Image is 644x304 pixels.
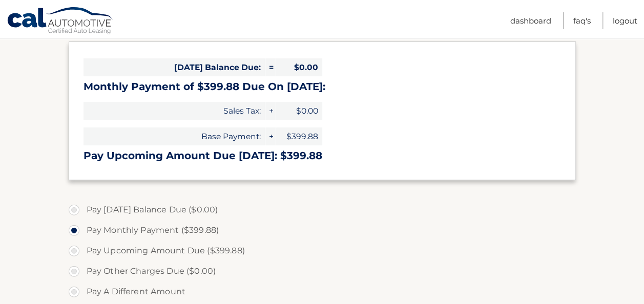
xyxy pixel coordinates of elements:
[69,281,576,302] label: Pay A Different Amount
[276,102,322,120] span: $0.00
[613,12,637,29] a: Logout
[265,127,276,145] span: +
[69,220,576,241] label: Pay Monthly Payment ($399.88)
[276,58,322,76] span: $0.00
[84,149,561,162] h3: Pay Upcoming Amount Due [DATE]: $399.88
[573,12,591,29] a: FAQ's
[7,7,114,36] a: Cal Automotive
[69,241,576,261] label: Pay Upcoming Amount Due ($399.88)
[510,12,551,29] a: Dashboard
[276,127,322,145] span: $399.88
[69,200,576,220] label: Pay [DATE] Balance Due ($0.00)
[265,58,276,76] span: =
[84,102,265,120] span: Sales Tax:
[84,127,265,145] span: Base Payment:
[84,80,561,93] h3: Monthly Payment of $399.88 Due On [DATE]:
[265,102,276,120] span: +
[69,261,576,281] label: Pay Other Charges Due ($0.00)
[84,58,265,76] span: [DATE] Balance Due:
